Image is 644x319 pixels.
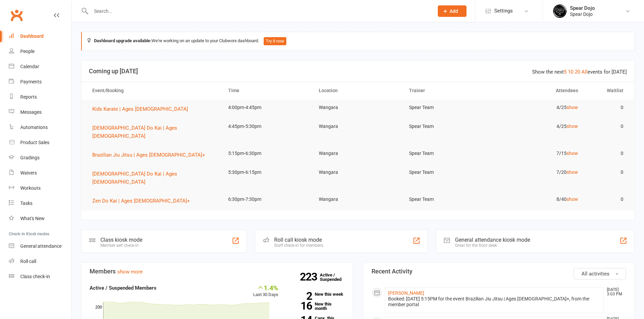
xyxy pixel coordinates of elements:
span: Brazilian Jiu Jitsu | Ages [DEMOGRAPHIC_DATA]+ [92,152,205,158]
td: Spear Team [403,191,494,207]
div: General attendance kiosk mode [455,237,530,243]
a: Gradings [9,150,71,165]
td: Spear Team [403,100,494,115]
h3: Recent Activity [372,268,626,275]
th: Event/Booking [86,82,222,99]
a: 223Active / Suspended [320,268,350,287]
img: thumb_image1623745760.png [553,4,567,18]
td: Spear Team [403,118,494,134]
div: Roll call [20,259,36,264]
a: Product Sales [9,135,71,150]
div: Class check-in [20,274,50,279]
div: Product Sales [20,140,49,145]
a: 20 [575,69,580,75]
div: Dashboard [20,33,44,39]
button: [DEMOGRAPHIC_DATA] Do Kai | Ages [DEMOGRAPHIC_DATA] [92,124,216,140]
th: Trainer [403,82,494,99]
button: All activities [574,268,626,280]
strong: 2 [288,291,312,301]
a: Class kiosk mode [9,269,71,284]
a: Tasks [9,196,71,211]
span: Add [450,8,458,14]
div: General attendance [20,243,62,249]
div: Calendar [20,64,39,69]
a: 5 [564,69,567,75]
td: 5:30pm-6:15pm [222,164,313,180]
div: Staff check-in for members [274,243,323,248]
th: Waitlist [584,82,629,99]
span: Kids Karate | Ages [DEMOGRAPHIC_DATA] [92,106,188,112]
th: Attendees [494,82,584,99]
div: Workouts [20,185,41,191]
strong: Dashboard upgrade available: [94,38,151,43]
td: 6:30pm-7:30pm [222,191,313,207]
td: 0 [584,191,629,207]
button: Add [438,5,467,17]
button: [DEMOGRAPHIC_DATA] Do Kai | Ages [DEMOGRAPHIC_DATA] [92,170,216,186]
div: Messages [20,109,42,115]
td: Wangara [313,191,403,207]
h3: Members [90,268,344,275]
a: Payments [9,74,71,89]
div: We're working on an update to your Clubworx dashboard. [81,32,635,51]
th: Time [222,82,313,99]
span: All activities [581,271,610,277]
button: Try it now [264,37,286,45]
div: Roll call kiosk mode [274,237,323,243]
span: [DEMOGRAPHIC_DATA] Do Kai | Ages [DEMOGRAPHIC_DATA] [92,171,177,185]
a: Dashboard [9,29,71,44]
td: 4/25 [494,118,584,134]
a: show [567,124,578,129]
div: Spear Dojo [570,11,595,17]
div: Spear Dojo [570,5,595,11]
a: 2New this week [288,292,344,296]
th: Location [313,82,403,99]
span: Zen Do Kai | Ages [DEMOGRAPHIC_DATA]+ [92,198,190,204]
strong: 16 [288,301,312,311]
a: show more [117,269,143,275]
span: [DEMOGRAPHIC_DATA] Do Kai | Ages [DEMOGRAPHIC_DATA] [92,125,177,139]
div: Booked: [DATE] 5:15PM for the event Brazilian Jiu Jitsu | Ages [DEMOGRAPHIC_DATA]+, from the memb... [388,296,601,308]
a: General attendance kiosk mode [9,239,71,254]
div: Waivers [20,170,37,176]
td: Wangara [313,100,403,115]
td: Wangara [313,118,403,134]
td: Spear Team [403,164,494,180]
a: show [567,196,578,202]
a: What's New [9,211,71,226]
td: 7/15 [494,145,584,161]
a: Waivers [9,165,71,181]
div: Member self check-in [100,243,142,248]
div: Last 30 Days [253,284,278,298]
a: Messages [9,105,71,120]
td: 5:15pm-6:30pm [222,145,313,161]
a: Reports [9,89,71,105]
a: Clubworx [8,7,25,24]
td: 7/20 [494,164,584,180]
td: 4/25 [494,100,584,115]
time: [DATE] 3:03 PM [603,288,626,296]
a: Workouts [9,181,71,196]
div: 1.4% [253,284,278,291]
a: Automations [9,120,71,135]
a: show [567,169,578,175]
td: 8/40 [494,191,584,207]
strong: 223 [300,272,320,282]
button: Zen Do Kai | Ages [DEMOGRAPHIC_DATA]+ [92,197,195,205]
a: Calendar [9,59,71,74]
span: Settings [494,3,513,19]
a: show [567,151,578,156]
td: Wangara [313,164,403,180]
a: People [9,44,71,59]
div: Gradings [20,155,40,160]
div: Reports [20,94,37,100]
button: Brazilian Jiu Jitsu | Ages [DEMOGRAPHIC_DATA]+ [92,151,210,159]
td: 0 [584,118,629,134]
td: 4:00pm-4:45pm [222,100,313,115]
div: Automations [20,125,48,130]
button: Kids Karate | Ages [DEMOGRAPHIC_DATA] [92,105,193,113]
a: 16New this month [288,302,344,311]
div: Great for the front desk [455,243,530,248]
td: 0 [584,100,629,115]
input: Search... [89,6,429,16]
